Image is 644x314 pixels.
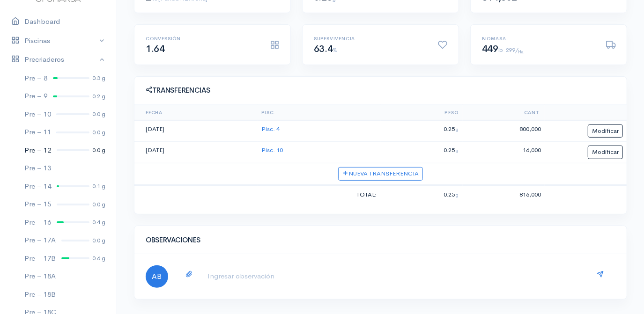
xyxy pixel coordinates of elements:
div: Pre – 18B [24,289,56,300]
div: Pre – 13 [24,163,51,174]
div: 0.4 g [92,218,105,227]
span: 449 [482,43,503,55]
small: % [333,46,337,54]
td: 816,000 [463,184,545,203]
td: 800,000 [463,120,545,142]
span: AB [146,265,168,288]
td: [DATE] [134,120,258,142]
td: 0.25 [381,141,463,163]
span: g [456,147,459,153]
span: 63.4 [314,43,337,55]
th: Peso [381,105,463,120]
h4: Observaciones [146,236,615,244]
td: TOTAL: [258,184,381,203]
h6: Biomasa [482,36,595,41]
a: Pisc. 4 [261,125,280,133]
div: Pre – 14 [24,181,51,192]
h4: Transferencias [146,86,615,95]
div: 0.1 g [92,182,105,191]
td: [DATE] [134,141,258,163]
sub: Ha [518,49,523,55]
a: Pisc. 10 [261,146,283,154]
h6: Supervivencia [314,36,427,41]
td: 16,000 [463,141,545,163]
div: 0.2 g [92,92,105,101]
span: g [456,191,459,198]
div: 0.3 g [92,73,105,83]
div: 0.0 g [92,200,105,209]
div: Pre – 12 [24,145,51,156]
div: Pre – 18A [24,271,56,282]
div: Pre – 15 [24,199,51,210]
button: Nueva Transferencia [338,167,423,181]
div: Pre – 16 [24,217,51,228]
td: 0.25 [381,120,463,142]
button: Modificar [588,146,623,159]
div: 0.0 g [92,110,105,119]
h6: Conversión [146,36,259,41]
span: g [456,126,459,132]
th: Pisc. [258,105,381,120]
th: Fecha [134,105,258,120]
span: 1.64 [146,43,164,55]
div: 0.0 g [92,236,105,245]
div: 0.0 g [92,146,105,155]
td: 0.25 [381,184,463,203]
div: Pre – 9 [24,91,47,102]
small: 299/ [506,46,524,54]
div: Pre – 17A [24,235,56,246]
div: Pre – 11 [24,127,51,138]
div: Pre – 10 [24,109,51,120]
div: Pre – 8 [24,73,47,84]
small: lb [498,46,503,54]
div: 0.0 g [92,128,105,137]
button: Modificar [588,124,623,138]
th: Cant. [463,105,545,120]
div: 0.6 g [92,254,105,263]
div: Pre – 17B [24,253,56,264]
